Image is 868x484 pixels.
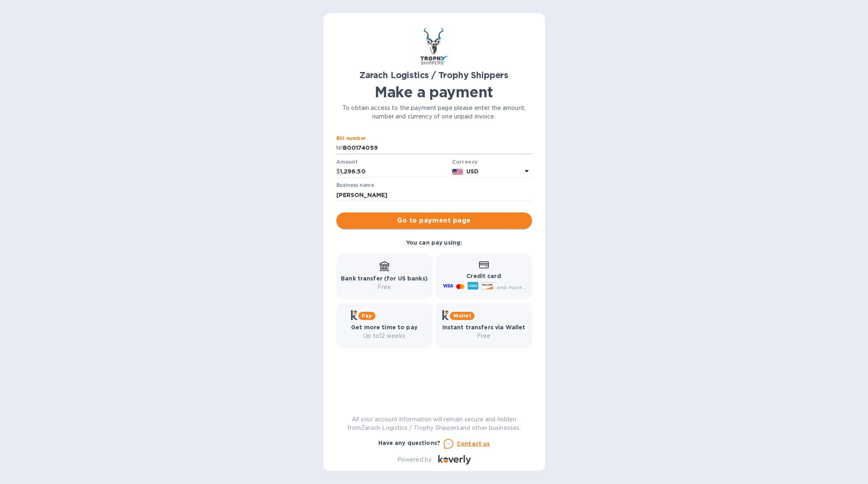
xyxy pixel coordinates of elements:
[497,284,526,290] span: and more...
[336,160,357,164] label: Amount
[343,142,532,154] input: Enter bill number
[336,104,532,121] p: To obtain access to the payment page please enter the amount, number and currency of one unpaid i...
[336,212,532,229] button: Go to payment page
[340,166,449,178] input: 0.00
[378,440,441,446] b: Have any questions?
[452,169,463,175] img: USD
[452,159,477,165] b: Currency
[453,313,472,319] b: Wallet
[457,440,490,447] u: Contact us
[336,415,532,432] p: All your account information will remain secure and hidden from Zarach Logistics / Trophy Shipper...
[362,313,372,319] b: Pay
[343,216,526,226] span: Go to payment page
[466,273,501,279] b: Credit card
[397,456,432,464] p: Powered by
[336,183,374,188] label: Business name
[442,324,526,331] b: Instant transfers via Wallet
[360,70,508,80] b: Zarach Logistics / Trophy Shippers
[336,83,532,101] h1: Make a payment
[336,167,340,176] p: $
[336,136,366,141] label: Bill number
[351,332,417,340] p: Up to 12 weeks
[351,324,417,331] b: Get more time to pay
[336,144,343,152] p: №
[336,189,532,201] input: Enter business name
[406,239,462,246] b: You can pay using:
[341,275,428,282] b: Bank transfer (for US banks)
[442,332,526,340] p: Free
[466,168,479,175] b: USD
[341,283,428,291] p: Free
